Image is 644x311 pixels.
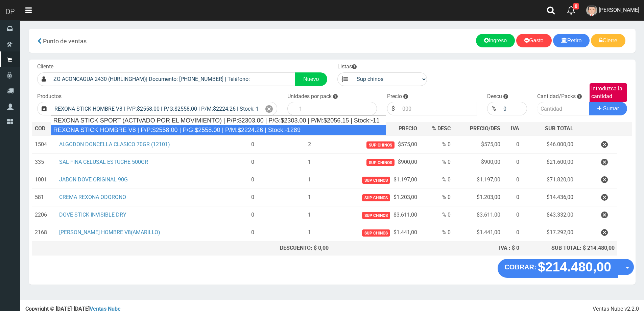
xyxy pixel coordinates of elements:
[218,171,288,189] td: 0
[59,194,126,200] a: CREMA REXONA ODORONO
[331,206,420,224] td: $3.611,00
[503,189,522,206] td: 0
[573,3,579,9] span: 0
[362,229,390,237] span: Sup chinos
[387,93,402,101] label: Precio
[487,93,502,101] label: Descu
[522,206,576,224] td: $43.332,00
[51,102,261,115] input: Introduzca el nombre del producto
[32,206,56,224] td: 2206
[503,206,522,224] td: 0
[498,259,618,278] button: COBRAR: $214.480,00
[503,171,522,189] td: 0
[476,34,515,47] a: Ingreso
[420,224,453,242] td: % 0
[399,125,417,133] span: PRECIO
[589,102,627,115] button: Sumar
[420,189,453,206] td: % 0
[453,224,503,242] td: $1.441,00
[51,116,386,125] div: REXONA STICK SPORT (ACTIVADO POR EL MOVIMIENTO) | P/P:$2303.00 | P/G:$2303.00 | P/M:$2056.15 | St...
[32,189,56,206] td: 581
[59,212,126,218] a: DOVE STICK INVISIBLE DRY
[43,38,87,45] span: Punto de ventas
[59,229,160,236] a: [PERSON_NAME] HOMBRE V8(AMARILLO)
[522,136,576,154] td: $46.000,00
[288,206,331,224] td: 1
[218,154,288,171] td: 0
[516,34,552,47] a: Gasto
[32,224,56,242] td: 2168
[537,102,590,115] input: Cantidad
[522,224,576,242] td: $17.292,00
[511,125,519,132] span: IVA
[218,224,288,242] td: 0
[296,102,377,115] input: 1
[331,189,420,206] td: $1.203,00
[432,125,451,132] span: % DESC
[522,154,576,171] td: $21.600,00
[586,5,597,16] img: User Image
[522,189,576,206] td: $14.436,00
[32,122,56,136] th: COD
[399,102,477,115] input: 000
[387,102,399,115] div: $
[420,136,453,154] td: % 0
[32,171,56,189] td: 1001
[287,93,332,101] label: Unidades por pack
[453,206,503,224] td: $3.611,00
[366,159,395,166] span: Sup chinos
[590,83,627,102] label: Introduzca la cantidad
[537,93,576,101] label: Cantidad/Packs
[288,171,331,189] td: 1
[470,125,500,132] span: PRECIO/DES
[362,212,390,219] span: Sup chinos
[453,154,503,171] td: $900,00
[59,159,148,165] a: SAL FINA CELUSAL ESTUCHE 500GR
[218,189,288,206] td: 0
[32,136,56,154] td: 1504
[591,34,625,47] a: Cierre
[218,136,288,154] td: 0
[503,136,522,154] td: 0
[331,154,420,171] td: $900,00
[525,244,614,252] div: SUB TOTAL: $ 214.480,00
[337,63,357,71] label: Listas
[51,125,386,135] div: REXONA STICK HOMBRE V8 | P/P:$2558.00 | P/G:$2558.00 | P/M:$2224.26 | Stock:-1289
[220,244,329,252] div: DESCUENTO: $ 0,00
[362,177,390,184] span: Sup chinos
[545,125,573,133] span: SUB TOTAL
[288,154,331,171] td: 1
[331,224,420,242] td: $1.441,00
[331,171,420,189] td: $1.197,00
[59,141,170,148] a: ALGODON DONCELLA CLASICO 70GR (12101)
[538,260,611,274] strong: $214.480,00
[420,171,453,189] td: % 0
[453,136,503,154] td: $575,00
[503,154,522,171] td: 0
[503,224,522,242] td: 0
[522,171,576,189] td: $71.820,00
[288,189,331,206] td: 1
[366,141,395,149] span: Sup chinos
[59,176,128,183] a: JABON DOVE ORIGINAL 90G
[50,72,295,86] input: Consumidor Final
[288,136,331,154] td: 2
[603,106,619,111] span: Sumar
[295,72,327,86] a: Nuevo
[500,102,527,115] input: 000
[37,93,62,101] label: Productos
[487,102,500,115] div: %
[32,154,56,171] td: 335
[453,189,503,206] td: $1.203,00
[288,224,331,242] td: 1
[599,7,639,13] span: [PERSON_NAME]
[453,171,503,189] td: $1.197,00
[553,34,590,47] a: Retiro
[420,206,453,224] td: % 0
[456,244,520,252] div: IVA : $ 0
[218,206,288,224] td: 0
[504,263,536,271] strong: COBRAR:
[362,194,390,201] span: Sup chinos
[331,136,420,154] td: $575,00
[420,154,453,171] td: % 0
